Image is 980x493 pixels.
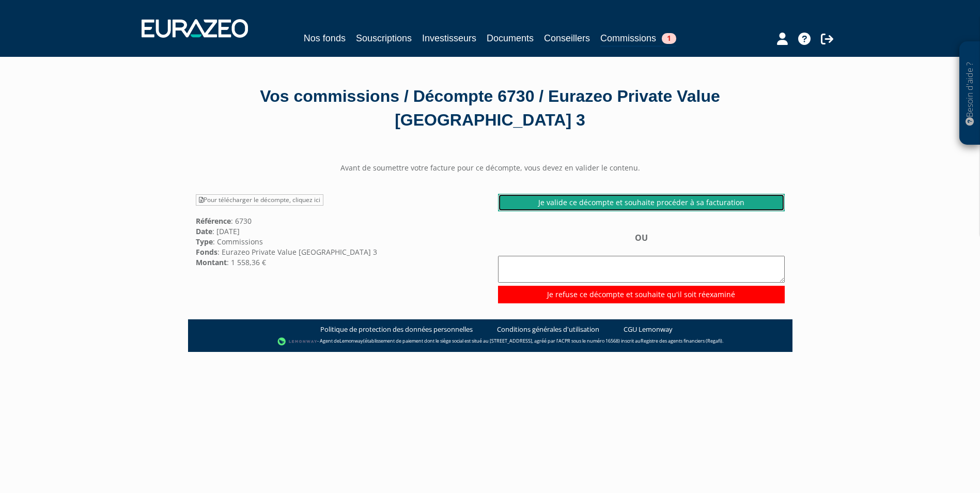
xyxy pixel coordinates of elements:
a: Conseillers [544,31,590,45]
p: Besoin d'aide ? [964,47,976,140]
a: Registre des agents financiers (Regafi) [641,337,722,344]
a: CGU Lemonway [624,325,673,334]
strong: Date [196,226,212,236]
center: Avant de soumettre votre facture pour ce décompte, vous devez en valider le contenu. [188,163,792,173]
a: Souscriptions [356,31,412,45]
strong: Fonds [196,247,217,257]
span: 1 [662,33,676,44]
div: : 6730 : [DATE] : Commissions : Eurazeo Private Value [GEOGRAPHIC_DATA] 3 : 1 558,36 € [188,194,490,267]
div: Vos commissions / Décompte 6730 / Eurazeo Private Value [GEOGRAPHIC_DATA] 3 [196,85,785,132]
strong: Montant [196,257,227,267]
a: Nos fonds [304,31,346,45]
div: - Agent de (établissement de paiement dont le siège social est situé au [STREET_ADDRESS], agréé p... [198,336,782,347]
a: Conditions générales d'utilisation [497,325,599,334]
a: Pour télécharger le décompte, cliquez ici [196,194,323,206]
a: Je valide ce décompte et souhaite procéder à sa facturation [498,194,785,211]
strong: Référence [196,216,231,226]
img: 1732889491-logotype_eurazeo_blanc_rvb.png [142,19,248,38]
input: Je refuse ce décompte et souhaite qu'il soit réexaminé [498,286,785,303]
a: Lemonway [339,337,363,344]
a: Commissions1 [600,31,676,47]
strong: Type [196,237,213,246]
a: Investisseurs [422,31,476,45]
img: logo-lemonway.png [277,336,317,347]
a: Politique de protection des données personnelles [320,325,473,334]
div: OU [498,232,785,303]
a: Documents [487,31,534,45]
